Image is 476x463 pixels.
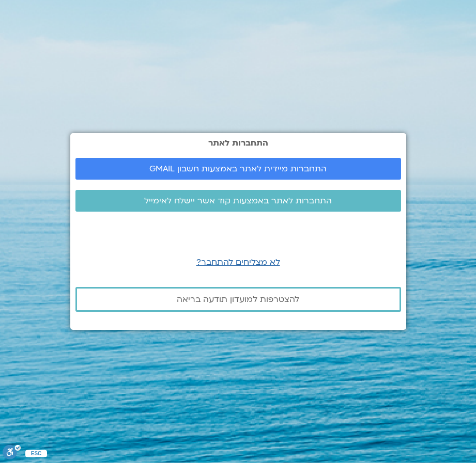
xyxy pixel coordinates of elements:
a: להצטרפות למועדון תודעה בריאה [75,287,401,312]
a: התחברות לאתר באמצעות קוד אשר יישלח לאימייל [75,190,401,212]
a: התחברות מיידית לאתר באמצעות חשבון GMAIL [75,158,401,180]
span: להצטרפות למועדון תודעה בריאה [177,295,299,304]
a: לא מצליחים להתחבר? [196,257,280,268]
span: התחברות לאתר באמצעות קוד אשר יישלח לאימייל [144,196,332,205]
span: התחברות מיידית לאתר באמצעות חשבון GMAIL [149,164,327,173]
h2: התחברות לאתר [75,138,401,148]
